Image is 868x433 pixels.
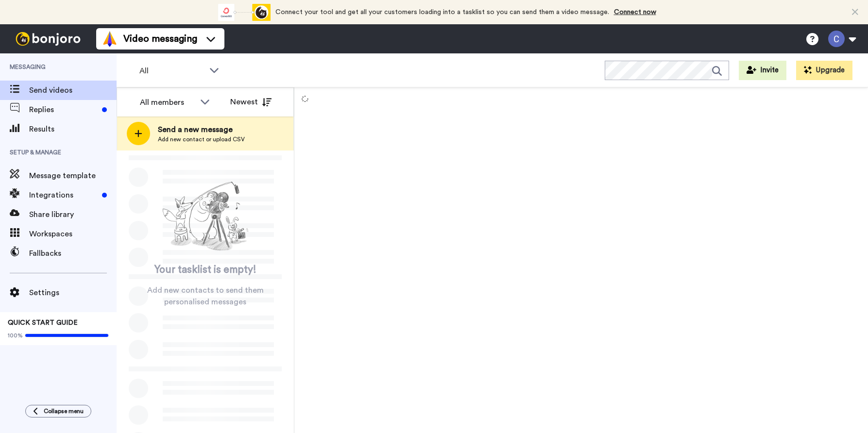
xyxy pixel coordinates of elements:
img: ready-set-action.png [157,178,254,255]
span: Connect your tool and get all your customers loading into a tasklist so you can send them a video... [275,9,609,16]
span: 100% [8,332,23,339]
span: Results [29,123,117,135]
div: All members [140,97,195,108]
span: Replies [29,104,98,116]
span: Integrations [29,189,98,201]
button: Collapse menu [25,405,91,417]
button: Invite [739,61,786,80]
button: Newest [223,92,279,112]
span: Message template [29,170,117,182]
button: Upgrade [796,61,852,80]
div: animation [217,4,271,21]
span: Send a new message [158,124,245,135]
span: Workspaces [29,228,117,240]
span: Share library [29,209,117,220]
span: Settings [29,287,117,299]
span: QUICK START GUIDE [8,319,78,326]
img: bj-logo-header-white.svg [12,32,85,46]
span: Collapse menu [44,407,84,415]
span: All [139,65,204,77]
img: vm-color.svg [102,31,118,47]
span: Add new contacts to send them personalised messages [131,284,279,308]
a: Connect now [614,9,656,16]
span: Send videos [29,84,117,96]
span: Fallbacks [29,248,117,259]
span: Video messaging [123,32,197,46]
span: Add new contact or upload CSV [158,135,245,143]
span: Your tasklist is empty! [154,263,256,277]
